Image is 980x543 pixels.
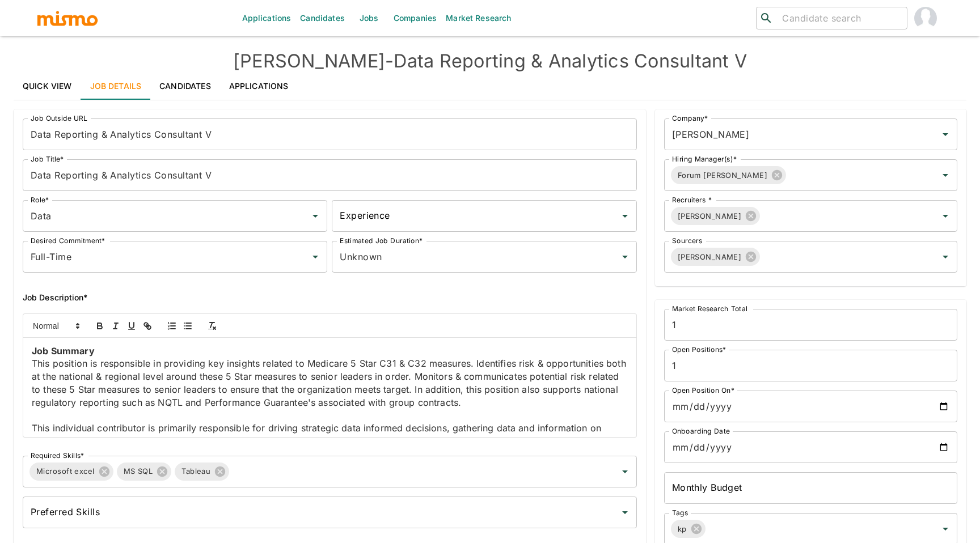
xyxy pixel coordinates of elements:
div: Microsoft excel [29,463,113,481]
strong: Job Summary [32,345,95,357]
label: Market Research Total [672,304,747,313]
p: This position is responsible in providing key insights related to Medicare 5 Star C31 & C32 measu... [32,357,628,409]
h4: [PERSON_NAME] - Data Reporting & Analytics Consultant V [14,50,966,73]
h6: Job Description* [23,291,637,304]
div: [PERSON_NAME] [671,248,761,266]
a: Candidates [150,73,220,100]
button: Open [307,208,323,224]
label: Open Positions* [672,345,726,354]
div: [PERSON_NAME] [671,207,761,225]
label: Required Skills* [31,451,85,460]
div: Tableau [175,463,229,481]
button: Open [937,208,953,224]
img: Paola Pacheco [914,7,937,29]
label: Sourcers [672,236,702,245]
button: Open [617,208,633,224]
label: Estimated Job Duration* [340,236,423,245]
span: [PERSON_NAME] [671,210,749,223]
label: Company* [672,113,708,123]
span: Tableau [175,465,217,478]
span: MS SQL [117,465,160,478]
label: Recruiters * [672,195,712,205]
div: MS SQL [117,463,172,481]
a: Job Details [81,73,151,100]
label: Hiring Manager(s)* [672,154,737,164]
label: Job Title* [31,154,64,164]
button: Open [937,126,953,142]
div: kp [671,520,706,538]
div: Forum [PERSON_NAME] [671,166,786,184]
span: Forum [PERSON_NAME] [671,169,774,182]
button: Open [617,249,633,265]
label: Onboarding Date [672,426,730,436]
span: kp [671,523,694,536]
button: Open [937,521,953,537]
button: Open [617,504,633,520]
span: [PERSON_NAME] [671,251,749,264]
p: This individual contributor is primarily responsible for driving strategic data informed decision... [32,422,628,486]
label: Desired Commitment* [31,236,105,245]
label: Role* [31,195,49,205]
button: Open [937,167,953,183]
a: Applications [220,73,298,100]
input: Candidate search [778,10,902,26]
label: Job Outside URL [31,113,87,123]
img: logo [36,10,99,27]
button: Open [937,249,953,265]
label: Open Position On* [672,385,734,395]
button: Open [307,249,323,265]
button: Open [617,464,633,480]
span: Microsoft excel [29,465,102,478]
a: Quick View [14,73,81,100]
label: Tags [672,508,688,517]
